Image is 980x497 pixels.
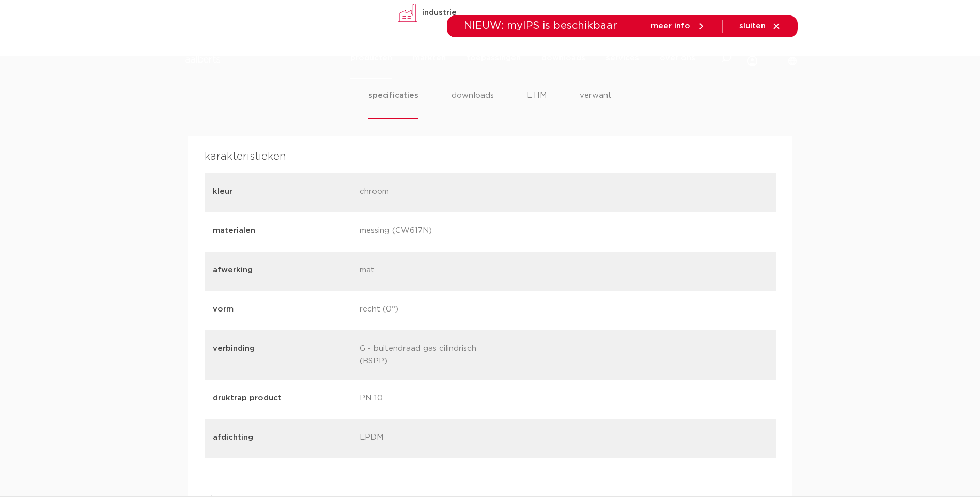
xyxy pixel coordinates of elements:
a: services [606,37,639,79]
p: verbinding [213,343,352,365]
p: G - buitendraad gas cilindrisch (BSPP) [360,343,499,367]
a: producten [350,37,392,79]
a: downloads [541,37,585,79]
p: messing (CW617N) [360,225,499,239]
a: toepassingen [466,37,521,79]
li: specificaties [368,89,418,119]
li: ETIM [527,89,547,119]
p: PN 10 [360,392,499,407]
p: mat [360,264,499,278]
span: meer info [651,22,690,30]
nav: Menu [350,37,695,79]
p: afwerking [213,264,352,276]
li: downloads [452,89,494,119]
a: over ons [660,37,695,79]
h4: karakteristieken [205,148,776,165]
a: meer info [651,22,706,31]
p: materialen [213,225,352,237]
p: kleur [213,185,352,198]
p: chroom [360,185,499,200]
li: verwant [580,89,612,119]
span: NIEUW: myIPS is beschikbaar [464,21,617,31]
a: sluiten [739,22,781,31]
span: sluiten [739,22,766,30]
div: my IPS [747,34,757,82]
a: markten [413,37,446,79]
p: afdichting [213,431,352,444]
p: vorm [213,303,352,316]
p: recht (0º) [360,303,499,318]
p: EPDM [360,431,499,446]
p: druktrap product [213,392,352,405]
